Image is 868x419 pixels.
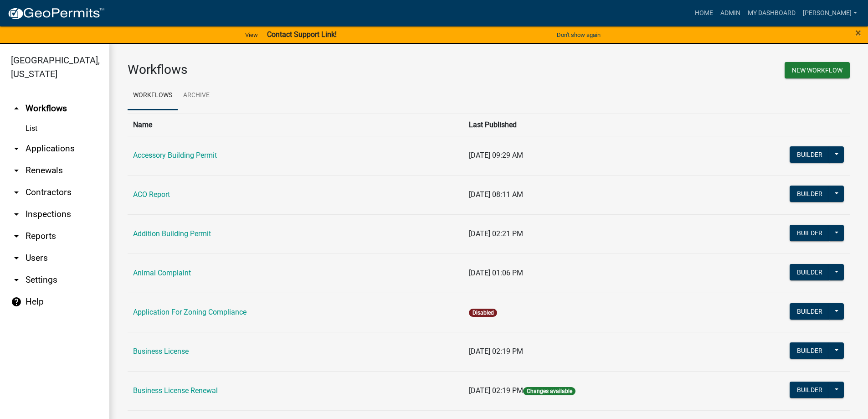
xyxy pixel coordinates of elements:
[128,81,178,110] a: Workflows
[469,229,523,238] span: [DATE] 02:21 PM
[469,269,523,277] span: [DATE] 01:06 PM
[785,62,850,78] button: New Workflow
[133,151,217,160] a: Accessory Building Permit
[523,387,575,395] span: Changes available
[790,342,830,359] button: Builder
[128,114,463,136] th: Name
[553,27,604,42] button: Don't show again
[133,190,170,199] a: ACO Report
[469,151,523,160] span: [DATE] 09:29 AM
[855,27,861,38] button: Close
[469,347,523,356] span: [DATE] 02:19 PM
[790,146,830,163] button: Builder
[11,103,22,114] i: arrow_drop_up
[790,382,830,398] button: Builder
[178,81,215,110] a: Archive
[11,274,22,285] i: arrow_drop_down
[469,190,523,199] span: [DATE] 08:11 AM
[241,27,262,42] a: View
[11,253,22,264] i: arrow_drop_down
[133,269,191,277] a: Animal Complaint
[11,296,22,307] i: help
[790,264,830,280] button: Builder
[11,165,22,176] i: arrow_drop_down
[11,187,22,198] i: arrow_drop_down
[717,5,744,22] a: Admin
[133,347,189,356] a: Business License
[469,309,497,317] span: Disabled
[469,386,523,395] span: [DATE] 02:19 PM
[744,5,799,22] a: My Dashboard
[790,303,830,320] button: Builder
[799,5,861,22] a: [PERSON_NAME]
[790,186,830,202] button: Builder
[11,143,22,154] i: arrow_drop_down
[790,225,830,241] button: Builder
[267,30,337,39] strong: Contact Support Link!
[133,229,211,238] a: Addition Building Permit
[128,62,482,78] h3: Workflows
[11,231,22,242] i: arrow_drop_down
[855,26,861,39] span: ×
[463,114,710,136] th: Last Published
[11,209,22,220] i: arrow_drop_down
[133,386,218,395] a: Business License Renewal
[133,308,247,316] a: Application For Zoning Compliance
[691,5,717,22] a: Home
